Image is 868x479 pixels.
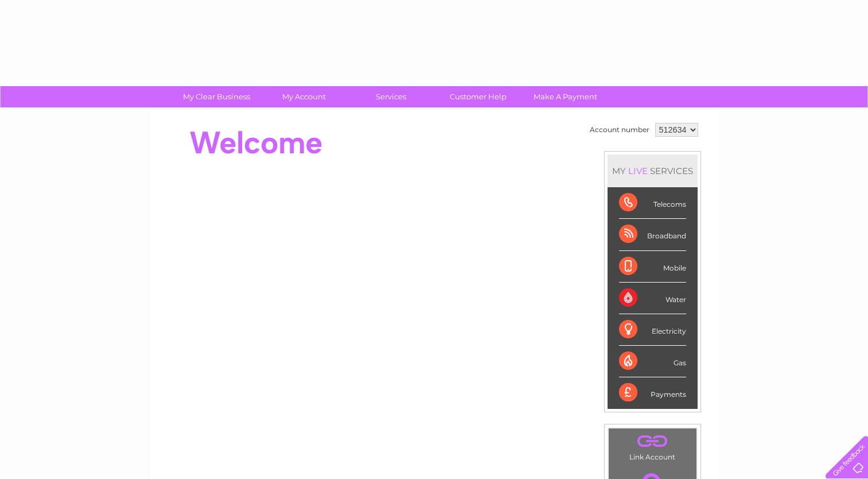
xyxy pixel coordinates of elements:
a: Customer Help [431,86,526,107]
div: Water [619,283,686,314]
td: Link Account [608,428,697,464]
div: LIVE [626,165,650,176]
a: Make A Payment [518,86,613,107]
a: Services [344,86,438,107]
div: Electricity [619,314,686,346]
td: Account number [587,120,652,140]
div: Telecoms [619,187,686,219]
div: MY SERVICES [608,154,698,187]
a: . [612,431,694,451]
div: Payments [619,377,686,408]
div: Mobile [619,251,686,283]
div: Broadband [619,219,686,250]
a: My Account [256,86,351,107]
a: My Clear Business [169,86,264,107]
div: Gas [619,346,686,377]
